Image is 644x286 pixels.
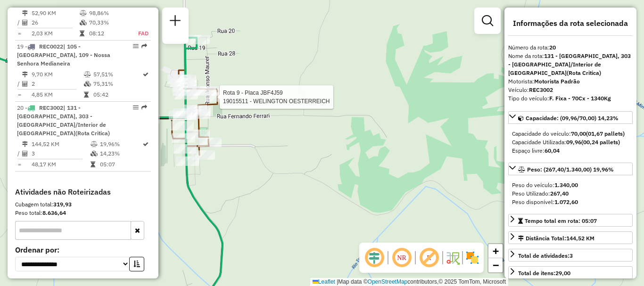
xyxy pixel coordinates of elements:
[493,245,499,257] span: +
[31,149,90,158] td: 3
[143,141,149,147] i: Rota otimizada
[313,278,335,285] a: Leaflet
[17,160,22,169] td: =
[89,18,128,27] td: 70,33%
[141,105,147,110] em: Rota exportada
[554,181,578,188] strong: 1.340,00
[508,249,633,261] a: Total de atividades:3
[84,72,91,77] i: % de utilização do peso
[549,44,556,51] strong: 20
[15,188,151,196] h4: Atividades não Roteirizadas
[31,8,79,18] td: 52,90 KM
[129,257,144,271] button: Ordem crescente
[17,29,22,38] td: =
[80,20,87,25] i: % de utilização da cubagem
[337,278,338,285] span: |
[512,130,629,138] div: Capacidade do veículo:
[512,147,629,155] div: Espaço livre:
[22,20,28,25] i: Total de Atividades
[93,90,142,99] td: 05:42
[518,252,573,259] span: Total de atividades:
[22,151,28,156] i: Total de Atividades
[31,70,83,79] td: 9,70 KM
[17,18,22,27] td: /
[17,90,22,99] td: =
[22,72,28,77] i: Distância Total
[390,246,413,269] span: Ocultar NR
[512,189,629,198] div: Peso Utilizado:
[571,130,586,137] strong: 70,00
[508,77,633,86] div: Motorista:
[133,43,139,49] em: Opções
[141,43,147,49] em: Rota exportada
[529,86,553,93] strong: REC3002
[465,250,480,265] img: Exibir/Ocultar setores
[508,126,633,159] div: Capacidade: (09,96/70,00) 14,23%
[508,266,633,279] a: Total de itens:29,00
[508,214,633,227] a: Tempo total em rota: 05:07
[89,8,128,18] td: 98,86%
[488,258,503,272] a: Zoom out
[39,104,63,111] span: REC3002
[488,244,503,258] a: Zoom in
[445,250,460,265] img: Fluxo de ruas
[586,130,625,137] strong: (01,67 pallets)
[508,43,633,52] div: Número da rota:
[22,81,28,87] i: Total de Atividades
[22,141,28,147] i: Distância Total
[512,138,629,147] div: Capacidade Utilizada:
[310,278,508,286] div: Map data © contributors,© 2025 TomTom, Microsoft
[15,200,151,209] div: Cubagem total:
[80,10,87,16] i: % de utilização do peso
[526,114,619,122] span: Capacidade: (09,96/70,00) 14,23%
[554,198,578,205] strong: 1.072,60
[549,95,611,102] strong: F. Fixa - 70Cx - 1340Kg
[550,190,569,197] strong: 267,40
[31,90,83,99] td: 4,85 KM
[508,111,633,124] a: Capacidade: (09,96/70,00) 14,23%
[99,139,142,149] td: 19,96%
[99,160,142,169] td: 05:07
[15,244,151,255] label: Ordenar por:
[84,92,89,98] i: Tempo total em rota
[84,81,91,87] i: % de utilização da cubagem
[17,43,110,67] span: | 105 - [GEOGRAPHIC_DATA], 109 - Nossa Senhora Medianeira
[17,79,22,89] td: /
[508,94,633,103] div: Tipo do veículo:
[478,11,497,30] a: Exibir filtros
[17,149,22,158] td: /
[93,70,142,79] td: 57,51%
[527,166,614,173] span: Peso: (267,40/1.340,00) 19,96%
[525,217,597,224] span: Tempo total em rota: 05:07
[566,139,581,146] strong: 09,96
[581,139,620,146] strong: (00,24 pallets)
[512,181,578,188] span: Peso do veículo:
[53,201,72,208] strong: 319,93
[166,11,185,33] a: Nova sessão e pesquisa
[89,29,128,38] td: 08:12
[42,209,66,216] strong: 8.636,64
[512,198,629,206] div: Peso disponível:
[143,72,149,77] i: Rota otimizada
[363,246,386,269] span: Ocultar deslocamento
[508,52,633,77] div: Nome da rota:
[133,105,139,110] em: Opções
[31,79,83,89] td: 2
[128,29,149,38] td: FAD
[91,151,98,156] i: % de utilização da cubagem
[493,259,499,271] span: −
[91,141,98,147] i: % de utilização do peso
[508,19,633,28] h4: Informações da rota selecionada
[508,52,631,76] strong: 131 - [GEOGRAPHIC_DATA], 303 - [GEOGRAPHIC_DATA]/Interior de [GEOGRAPHIC_DATA](Rota Critica)
[518,234,594,243] div: Distância Total:
[17,43,110,67] span: 19 -
[508,231,633,244] a: Distância Total:144,52 KM
[31,139,90,149] td: 144,52 KM
[31,160,90,169] td: 48,17 KM
[518,269,570,278] div: Total de itens:
[99,149,142,158] td: 14,23%
[418,246,440,269] span: Exibir rótulo
[534,78,580,85] strong: Motorista Padrão
[93,79,142,89] td: 75,31%
[508,177,633,210] div: Peso: (267,40/1.340,00) 19,96%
